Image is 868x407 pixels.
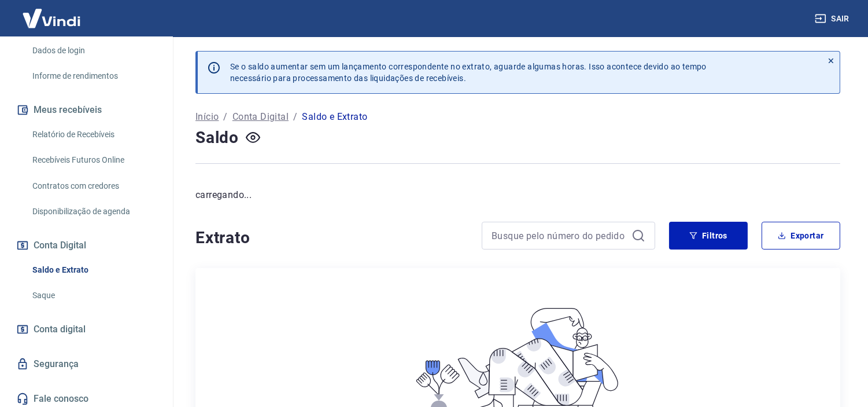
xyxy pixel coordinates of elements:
[28,123,159,146] a: Relatório de Recebíveis
[14,97,159,123] button: Meus recebíveis
[28,200,159,223] a: Disponibilização de agenda
[812,8,854,30] button: Sair
[28,258,159,282] a: Saldo e Extrato
[195,126,239,149] h4: Saldo
[14,233,159,258] button: Conta Digital
[293,110,297,124] p: /
[34,321,86,338] span: Conta digital
[28,148,159,172] a: Recebíveis Futuros Online
[14,351,159,377] a: Segurança
[195,188,840,202] p: carregando...
[223,110,227,124] p: /
[492,227,627,244] input: Busque pelo número do pedido
[28,284,159,307] a: Saque
[302,110,367,124] p: Saldo e Extrato
[762,222,840,250] button: Exportar
[230,61,707,84] p: Se o saldo aumentar sem um lançamento correspondente no extrato, aguarde algumas horas. Isso acon...
[669,222,748,250] button: Filtros
[232,110,289,124] a: Conta Digital
[28,174,159,198] a: Contratos com credores
[195,110,219,124] a: Início
[195,226,468,250] h4: Extrato
[28,64,159,88] a: Informe de rendimentos
[14,317,159,342] a: Conta digital
[14,1,89,36] img: Vindi
[28,39,159,63] a: Dados de login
